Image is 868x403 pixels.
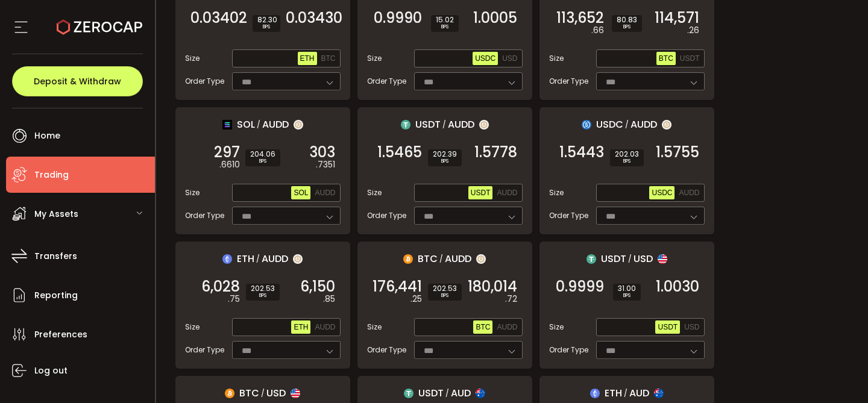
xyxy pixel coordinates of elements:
span: BTC [659,54,673,63]
iframe: Chat Widget [808,345,868,403]
span: USDT [680,54,700,63]
em: / [257,119,260,130]
span: USDT [658,323,678,331]
span: AUDD [448,117,474,132]
span: 303 [309,146,335,158]
span: Order Type [549,76,588,87]
em: / [442,119,446,130]
span: AUDD [631,117,657,132]
span: Order Type [185,345,224,355]
span: Order Type [367,76,406,87]
span: Size [367,53,382,64]
span: 1.5465 [377,146,422,158]
button: AUDD [494,186,520,199]
span: ETH [605,386,622,401]
img: sol_portfolio.png [222,120,232,130]
img: zuPXiwguUFiBOIQyqLOiXsnnNitlx7q4LCwEbLHADjIpTka+Lip0HH8D0VTrd02z+wEAAAAASUVORK5CYII= [479,120,489,130]
span: USDC [596,117,623,132]
span: USDT [415,117,441,132]
span: USDT [471,189,491,197]
span: AUD [629,386,649,401]
img: eth_portfolio.svg [222,254,232,264]
button: USDC [649,186,675,199]
span: Transfers [34,248,77,265]
span: 0.03430 [286,12,342,24]
button: USD [682,320,702,334]
span: 202.03 [615,151,639,158]
button: BTC [473,320,492,334]
span: ETH [300,54,315,63]
span: BTC [418,251,438,266]
button: AUDD [312,320,338,334]
span: SOL [294,189,308,197]
span: 31.00 [618,285,636,292]
span: Size [367,187,382,198]
button: AUDD [676,186,702,199]
img: usdt_portfolio.svg [587,254,596,264]
img: zuPXiwguUFiBOIQyqLOiXsnnNitlx7q4LCwEbLHADjIpTka+Lip0HH8D0VTrd02z+wEAAAAASUVORK5CYII= [293,254,303,264]
i: BPS [618,292,636,299]
button: USDT [468,186,493,199]
span: Order Type [367,210,406,221]
span: ETH [294,323,308,331]
span: 6,150 [300,281,335,293]
em: / [625,119,629,130]
img: zuPXiwguUFiBOIQyqLOiXsnnNitlx7q4LCwEbLHADjIpTka+Lip0HH8D0VTrd02z+wEAAAAASUVORK5CYII= [476,254,486,264]
span: 114,571 [655,12,699,24]
img: usd_portfolio.svg [291,389,300,398]
span: 297 [214,146,240,158]
img: aud_portfolio.svg [476,389,485,398]
span: Order Type [185,210,224,221]
span: Order Type [549,345,588,355]
img: zuPXiwguUFiBOIQyqLOiXsnnNitlx7q4LCwEbLHADjIpTka+Lip0HH8D0VTrd02z+wEAAAAASUVORK5CYII= [294,120,303,130]
span: 80.83 [617,16,637,23]
button: USDC [473,52,498,65]
em: / [439,254,443,264]
span: AUDD [679,189,699,197]
span: AUDD [497,323,517,331]
img: btc_portfolio.svg [225,389,234,398]
span: ETH [237,251,254,266]
i: BPS [433,158,457,165]
button: USDT [655,320,680,334]
span: Size [549,322,564,333]
span: 113,652 [556,12,604,24]
span: USDC [475,54,495,63]
em: .85 [323,293,335,305]
button: USD [500,52,520,65]
img: zuPXiwguUFiBOIQyqLOiXsnnNitlx7q4LCwEbLHADjIpTka+Lip0HH8D0VTrd02z+wEAAAAASUVORK5CYII= [662,120,671,130]
i: BPS [251,292,275,299]
span: AUDD [315,189,335,197]
img: btc_portfolio.svg [403,254,413,264]
img: usdt_portfolio.svg [401,120,410,130]
span: Size [549,187,564,198]
span: 15.02 [436,16,454,23]
button: ETH [291,320,310,334]
span: USD [502,54,517,63]
span: BTC [239,386,259,401]
button: Deposit & Withdraw [12,66,143,96]
span: 202.53 [251,285,275,292]
span: Size [185,322,200,333]
span: 176,441 [373,281,422,293]
img: usdc_portfolio.svg [582,120,591,130]
button: USDT [678,52,702,65]
span: Size [185,53,200,64]
img: usdt_portfolio.svg [404,389,414,398]
span: Size [367,322,382,333]
span: 202.53 [433,285,457,292]
span: USDT [418,386,444,401]
span: USD [266,386,286,401]
button: ETH [298,52,317,65]
span: 204.06 [250,151,275,158]
em: / [628,254,632,264]
span: 1.5755 [656,146,699,158]
em: .6610 [219,158,240,171]
span: AUD [451,386,471,401]
em: .26 [687,24,699,37]
span: Order Type [549,210,588,221]
span: Size [549,53,564,64]
span: AUDD [497,189,517,197]
span: 1.0005 [473,12,517,24]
